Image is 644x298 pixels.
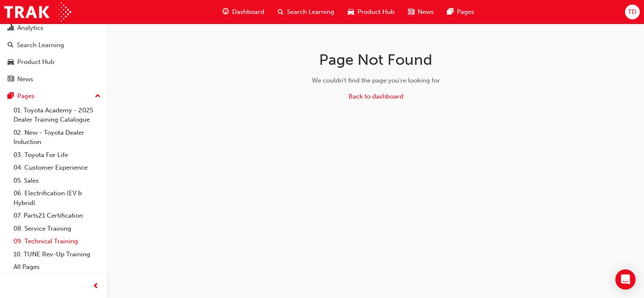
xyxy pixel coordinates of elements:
[17,40,64,50] div: Search Learning
[401,3,440,21] a: news-iconNews
[10,248,104,261] a: 10. TUNE Rev-Up Training
[17,91,35,101] div: Pages
[3,72,104,87] a: News
[17,74,33,84] div: News
[10,209,104,222] a: 07. Parts21 Certification
[223,7,229,17] span: guage-icon
[10,222,104,235] a: 08. Service Training
[17,57,54,67] div: Product Hub
[10,149,104,162] a: 03. Toyota For Life
[4,3,71,21] img: Trak
[8,24,14,32] span: chart-icon
[8,76,14,83] span: news-icon
[10,235,104,248] a: 09. Technical Training
[440,3,481,21] a: pages-iconPages
[242,51,510,69] h1: Page Not Found
[10,161,104,174] a: 04. Customer Experience
[8,93,14,100] span: pages-icon
[232,7,264,17] span: Dashboard
[242,76,510,85] div: We couldn't find the page you're looking for
[457,7,474,17] span: Pages
[357,7,394,17] span: Product Hub
[8,42,13,49] span: search-icon
[10,261,104,274] a: All Pages
[341,3,401,21] a: car-iconProduct Hub
[95,91,101,102] span: up-icon
[447,7,453,17] span: pages-icon
[628,7,636,17] span: TD
[278,7,284,17] span: search-icon
[10,126,104,149] a: 02. New - Toyota Dealer Induction
[625,5,640,19] button: TD
[17,23,43,33] div: Analytics
[348,7,354,17] span: car-icon
[287,7,334,17] span: Search Learning
[3,20,104,36] a: Analytics
[93,281,99,292] span: prev-icon
[10,187,104,209] a: 06. Electrification (EV & Hybrid)
[8,59,14,66] span: car-icon
[3,88,104,104] button: Pages
[216,3,271,21] a: guage-iconDashboard
[10,174,104,187] a: 05. Sales
[271,3,341,21] a: search-iconSearch Learning
[10,104,104,126] a: 01. Toyota Academy - 2025 Dealer Training Catalogue
[408,7,414,17] span: news-icon
[349,93,403,100] a: Back to dashboard
[418,7,434,17] span: News
[615,269,636,290] div: Open Intercom Messenger
[3,54,104,70] a: Product Hub
[3,37,104,53] a: Search Learning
